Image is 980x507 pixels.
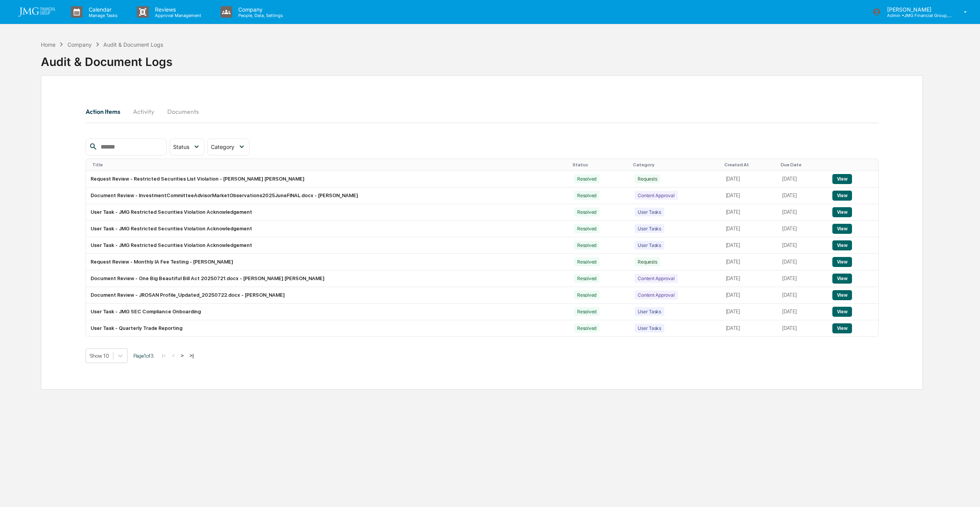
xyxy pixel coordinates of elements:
button: View [832,224,852,234]
span: Category [211,144,234,150]
td: [DATE] [721,204,778,221]
div: User Tasks [635,224,664,233]
td: [DATE] [721,254,778,270]
td: [DATE] [778,171,827,188]
div: Resolved [574,174,599,183]
div: Resolved [574,324,599,333]
a: View [832,209,852,215]
a: View [832,226,852,232]
td: [DATE] [721,320,778,336]
td: User Task - JMG Restricted Securities Violation Acknowledgement [86,204,569,221]
p: Company [232,6,287,13]
button: Action Items [86,102,126,121]
td: [DATE] [778,221,827,237]
td: Document Review - JROSAN Profile_Updated_20250722.docx - [PERSON_NAME] [86,287,569,304]
td: [DATE] [778,188,827,204]
td: Request Review - Restricted Securities List Violation - [PERSON_NAME] [PERSON_NAME] [86,171,569,188]
p: Calendar [83,6,121,13]
div: Resolved [574,291,599,299]
button: >| [187,352,196,359]
p: Manage Tasks [83,13,121,18]
button: < [170,352,177,359]
td: [DATE] [778,204,827,221]
td: [DATE] [721,188,778,204]
td: [DATE] [721,237,778,254]
div: Resolved [574,257,599,266]
button: View [832,323,852,333]
a: View [832,193,852,198]
a: View [832,325,852,331]
div: User Tasks [635,307,664,316]
div: Resolved [574,191,599,200]
p: Reviews [149,6,205,13]
div: User Tasks [635,324,664,333]
td: Document Review - One Big Beautiful Bill Act 20250721.docx - [PERSON_NAME] [PERSON_NAME] [86,270,569,287]
a: View [832,275,852,281]
div: Resolved [574,241,599,250]
button: View [832,257,852,267]
a: View [832,292,852,298]
div: User Tasks [635,241,664,250]
span: Status [173,144,189,150]
td: [DATE] [721,270,778,287]
iframe: Open customer support [955,482,976,502]
div: Resolved [574,208,599,216]
button: |< [160,352,168,359]
div: Status [573,162,627,167]
td: [DATE] [778,304,827,320]
div: Audit & Document Logs [41,49,172,69]
button: View [832,191,852,201]
div: Requests [635,257,660,266]
td: User Task - JMG Restricted Securities Violation Acknowledgement [86,221,569,237]
p: [PERSON_NAME] [881,6,953,13]
button: View [832,207,852,217]
button: View [832,307,852,317]
a: View [832,176,852,182]
td: [DATE] [778,254,827,270]
div: Company [67,41,92,48]
div: Audit & Document Logs [103,41,163,48]
div: Content Approval [635,191,677,200]
div: Resolved [574,274,599,283]
div: Content Approval [635,274,677,283]
a: View [832,309,852,314]
a: View [832,259,852,265]
td: [DATE] [778,320,827,336]
div: Requests [635,174,660,183]
div: secondary tabs example [86,102,879,121]
td: [DATE] [721,221,778,237]
p: Admin • JMG Financial Group, Ltd. [881,13,953,18]
td: User Task - JMG Restricted Securities Violation Acknowledgement [86,237,569,254]
div: Category [633,162,718,167]
td: User Task - JMG SEC Compliance Onboarding [86,304,569,320]
button: View [832,290,852,300]
td: Document Review - InvestmentCommitteeAdvisorMarketObservations2025JuneFINAL.docx - [PERSON_NAME] [86,188,569,204]
p: Approval Management [149,13,205,18]
td: [DATE] [778,237,827,254]
div: Resolved [574,224,599,233]
a: View [832,242,852,248]
td: [DATE] [778,270,827,287]
img: logo [19,7,56,17]
td: [DATE] [778,287,827,304]
td: [DATE] [721,171,778,188]
button: View [832,240,852,250]
div: Title [92,162,566,167]
button: > [178,352,186,359]
div: Created At [724,162,775,167]
td: User Task - Quarterly Trade Reporting [86,320,569,336]
button: View [832,274,852,284]
div: Due Date [781,162,824,167]
div: Home [41,41,56,48]
div: User Tasks [635,208,664,216]
td: Request Review - Monthly IA Fee Testing - [PERSON_NAME] [86,254,569,270]
button: Documents [161,102,205,121]
div: Resolved [574,307,599,316]
span: Page 1 of 3 [133,353,154,359]
div: Content Approval [635,291,677,299]
td: [DATE] [721,304,778,320]
td: [DATE] [721,287,778,304]
p: People, Data, Settings [232,13,287,18]
button: Activity [126,102,161,121]
button: View [832,174,852,184]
